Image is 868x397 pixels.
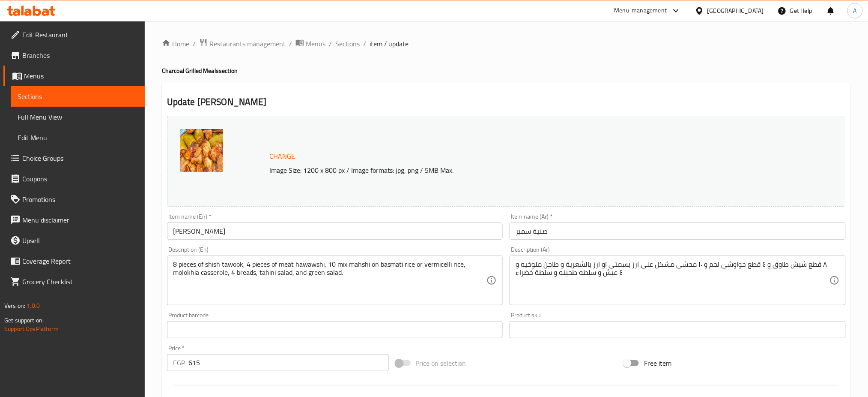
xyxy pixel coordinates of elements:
[18,91,138,102] span: Sections
[11,127,145,148] a: Edit Menu
[295,38,325,49] a: Menus
[24,71,138,81] span: Menus
[22,277,138,287] span: Grocery Checklist
[266,147,298,165] button: Change
[370,39,409,49] span: item / update
[269,150,295,162] span: Change
[167,321,503,338] input: Please enter product barcode
[3,45,145,66] a: Branches
[266,165,755,175] p: Image Size: 1200 x 800 px / Image formats: jpg, png / 5MB Max.
[27,300,40,311] span: 1.0.0
[510,321,846,338] input: Please enter product sku
[3,24,145,45] a: Edit Restaurant
[510,223,846,240] input: Enter name Ar
[162,39,189,49] a: Home
[644,358,671,368] span: Free item
[188,354,389,371] input: Please enter price
[3,148,145,168] a: Choice Groups
[162,38,851,49] nav: breadcrumb
[3,271,145,292] a: Grocery Checklist
[22,153,138,163] span: Choice Groups
[289,39,292,49] li: /
[22,174,138,184] span: Coupons
[11,107,145,127] a: Full Menu View
[614,6,667,16] div: Menu-management
[18,112,138,122] span: Full Menu View
[3,230,145,251] a: Upsell
[162,66,851,75] h4: Charcoal Grilled Meals section
[22,194,138,205] span: Promotions
[3,210,145,230] a: Menu disclaimer
[209,39,286,49] span: Restaurants management
[167,223,503,240] input: Enter name En
[3,189,145,210] a: Promotions
[4,300,25,311] span: Version:
[4,323,59,334] a: Support.OpsPlatform
[173,260,487,301] textarea: 8 pieces of shish tawook, 4 pieces of meat hawawshi, 10 mix mahshi on basmati rice or vermicelli ...
[18,132,138,143] span: Edit Menu
[853,6,857,15] span: A
[707,6,764,15] div: [GEOGRAPHIC_DATA]
[167,96,846,108] h2: Update [PERSON_NAME]
[22,215,138,225] span: Menu disclaimer
[11,86,145,107] a: Sections
[363,39,366,49] li: /
[199,38,286,49] a: Restaurants management
[516,260,829,301] textarea: ٨ قطع شيش طاوق و ٤ قطع حواوشى لحم و ١٠ محشى مشكل على ارز بسمتى او ارز بالشعرية و طاجن ملوخيه و ٤ ...
[306,39,325,49] span: Menus
[335,39,360,49] a: Sections
[22,235,138,246] span: Upsell
[3,66,145,86] a: Menus
[4,315,44,326] span: Get support on:
[193,39,196,49] li: /
[3,251,145,271] a: Coverage Report
[416,358,466,368] span: Price on selection
[22,256,138,266] span: Coverage Report
[22,50,138,60] span: Branches
[180,129,223,172] img: %D8%B5%D9%8A%D9%86%D9%8A%D8%A9_%D8%B3%D9%85%D9%8A%D8%B1638886966228667491.jpg
[329,39,332,49] li: /
[22,30,138,40] span: Edit Restaurant
[173,358,185,368] p: EGP
[3,168,145,189] a: Coupons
